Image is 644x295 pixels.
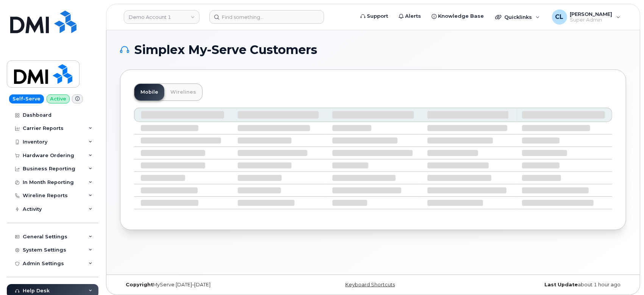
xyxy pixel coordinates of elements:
strong: Copyright [126,282,153,287]
strong: Last Update [544,282,578,287]
a: Wirelines [164,84,202,100]
a: Keyboard Shortcuts [345,282,395,287]
div: MyServe [DATE]–[DATE] [120,282,289,288]
div: about 1 hour ago [457,282,626,288]
a: Mobile [134,84,164,100]
span: Simplex My-Serve Customers [134,44,317,56]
